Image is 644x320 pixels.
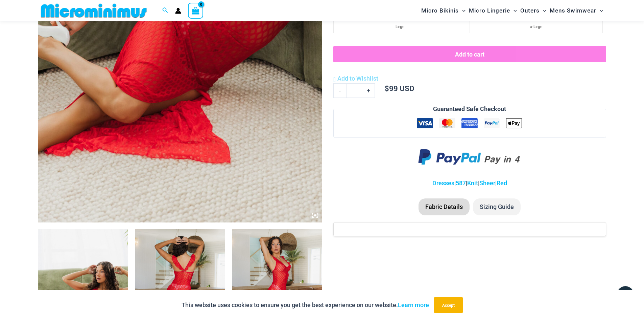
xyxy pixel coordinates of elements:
span: x-large [530,24,542,29]
span: Outers [520,2,540,19]
span: Menu Toggle [510,2,517,19]
li: large [333,20,466,33]
p: This website uses cookies to ensure you get the best experience on our website. [182,300,429,310]
a: View Shopping Cart, empty [188,3,204,18]
a: Micro BikinisMenu ToggleMenu Toggle [420,2,467,19]
a: Mens SwimwearMenu ToggleMenu Toggle [548,2,605,19]
a: Knit [467,179,478,187]
span: Menu Toggle [540,2,546,19]
span: Add to Wishlist [337,75,378,82]
legend: Guaranteed Safe Checkout [430,104,509,114]
button: Accept [434,297,463,313]
a: Dresses [432,179,454,187]
p: | | | | [333,178,606,188]
button: Add to cart [333,46,606,62]
li: Sizing Guide [473,198,521,215]
li: Fabric Details [419,198,470,215]
input: Product quantity [346,83,362,98]
span: Micro Bikinis [421,2,459,19]
span: Menu Toggle [459,2,466,19]
span: Mens Swimwear [550,2,596,19]
span: large [396,24,404,29]
a: Search icon link [162,6,168,15]
a: Account icon link [175,8,181,14]
a: Sheer [479,179,495,187]
a: Red [497,179,507,187]
a: + [362,83,375,98]
nav: Site Navigation [419,1,606,20]
li: x-large [470,20,602,33]
a: 587 [456,179,466,187]
a: Add to Wishlist [333,73,378,84]
a: - [333,83,346,98]
span: Micro Lingerie [469,2,510,19]
img: MM SHOP LOGO FLAT [38,3,149,18]
a: Learn more [398,301,429,308]
span: $ [385,83,389,93]
a: OutersMenu ToggleMenu Toggle [519,2,548,19]
bdi: 99 USD [385,83,414,93]
span: Menu Toggle [596,2,603,19]
a: Micro LingerieMenu ToggleMenu Toggle [467,2,519,19]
